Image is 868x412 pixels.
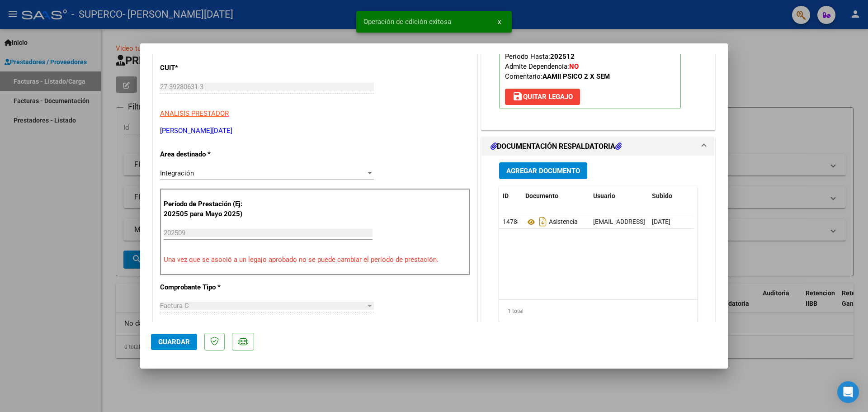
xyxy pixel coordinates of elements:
[537,214,549,229] i: Descargar documento
[158,338,190,346] span: Guardar
[499,300,697,322] div: 1 total
[503,218,521,225] span: 14788
[590,186,648,206] datatable-header-cell: Usuario
[648,186,693,206] datatable-header-cell: Subido
[164,255,467,265] p: Una vez que se asoció a un legajo aprobado no se puede cambiar el período de prestación.
[593,218,765,225] span: [EMAIL_ADDRESS][DOMAIN_NAME] - [DATE][PERSON_NAME]
[503,192,509,199] span: ID
[160,149,253,160] p: Area destinado *
[525,192,558,199] span: Documento
[499,162,587,179] button: Agregar Documento
[160,302,189,310] span: Factura C
[160,282,253,293] p: Comprobante Tipo *
[652,218,670,225] span: [DATE]
[481,137,715,156] mat-expansion-panel-header: DOCUMENTACIÓN RESPALDATORIA
[499,186,522,206] datatable-header-cell: ID
[525,218,578,226] span: Asistencia
[652,192,672,199] span: Subido
[569,62,579,71] strong: NO
[491,141,622,152] h1: DOCUMENTACIÓN RESPALDATORIA
[542,72,610,81] strong: AAMII PSICO 2 X SEM
[160,63,253,73] p: CUIT
[506,167,580,175] span: Agregar Documento
[481,156,715,343] div: DOCUMENTACIÓN RESPALDATORIA
[363,17,451,26] span: Operación de edición exitosa
[837,381,859,403] div: Open Intercom Messenger
[491,14,508,30] button: x
[160,109,229,118] span: ANALISIS PRESTADOR
[512,91,523,102] mat-icon: save
[550,52,575,61] strong: 202512
[505,23,615,81] span: CUIL: Nombre y Apellido: Período Desde: Período Hasta: Admite Dependencia:
[505,89,580,105] button: Quitar Legajo
[593,192,615,199] span: Usuario
[693,186,739,206] datatable-header-cell: Acción
[512,93,573,101] span: Quitar Legajo
[498,18,501,26] span: x
[522,186,590,206] datatable-header-cell: Documento
[164,199,255,219] p: Período de Prestación (Ej: 202505 para Mayo 2025)
[160,169,194,177] span: Integración
[151,334,197,350] button: Guardar
[160,126,470,136] p: [PERSON_NAME][DATE]
[505,72,610,81] span: Comentario:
